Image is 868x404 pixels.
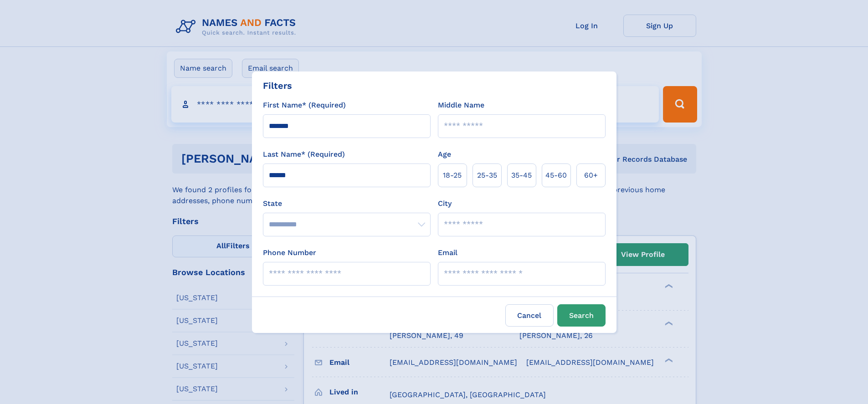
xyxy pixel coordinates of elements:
label: City [438,198,452,209]
label: Middle Name [438,100,484,111]
button: Search [557,304,606,327]
span: 25‑35 [477,170,497,181]
label: First Name* (Required) [263,100,346,111]
label: Cancel [505,304,554,327]
label: Phone Number [263,247,316,258]
span: 60+ [584,170,598,181]
label: Last Name* (Required) [263,149,345,160]
span: 35‑45 [511,170,532,181]
span: 18‑25 [443,170,462,181]
label: State [263,198,431,209]
label: Email [438,247,457,258]
span: 45‑60 [545,170,567,181]
label: Age [438,149,451,160]
div: Filters [263,79,292,92]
